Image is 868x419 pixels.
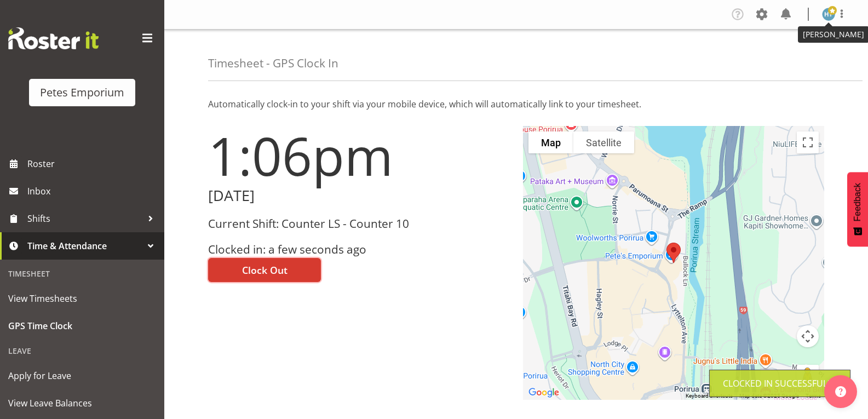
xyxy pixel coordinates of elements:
[208,217,510,230] h3: Current Shift: Counter LS - Counter 10
[797,365,819,387] button: Drag Pegman onto the map to open Street View
[573,131,634,153] button: Show satellite imagery
[526,386,562,400] a: Open this area in Google Maps (opens a new window)
[208,187,510,204] h2: [DATE]
[27,183,159,199] span: Inbox
[27,156,159,172] span: Roster
[822,8,835,21] img: helena-tomlin701.jpg
[208,57,338,70] h4: Timesheet - GPS Clock In
[27,238,142,254] span: Time & Attendance
[723,377,837,390] div: Clocked in Successfully
[208,258,321,282] button: Clock Out
[3,262,162,285] div: Timesheet
[797,325,819,347] button: Map camera controls
[208,97,824,111] p: Automatically clock-in to your shift via your mobile device, which will automatically link to you...
[3,389,162,417] a: View Leave Balances
[686,392,733,400] button: Keyboard shortcuts
[208,243,510,256] h3: Clocked in: a few seconds ago
[3,362,162,389] a: Apply for Leave
[797,131,819,153] button: Toggle fullscreen view
[27,210,142,227] span: Shifts
[528,131,573,153] button: Show street map
[8,368,156,384] span: Apply for Leave
[847,172,868,246] button: Feedback - Show survey
[8,27,99,49] img: Rosterit website logo
[8,318,156,334] span: GPS Time Clock
[853,183,863,221] span: Feedback
[526,386,562,400] img: Google
[40,84,124,101] div: Petes Emporium
[8,395,156,411] span: View Leave Balances
[242,263,288,277] span: Clock Out
[8,290,156,307] span: View Timesheets
[3,340,162,362] div: Leave
[835,386,846,397] img: help-xxl-2.png
[208,126,510,185] h1: 1:06pm
[3,285,162,312] a: View Timesheets
[3,312,162,340] a: GPS Time Clock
